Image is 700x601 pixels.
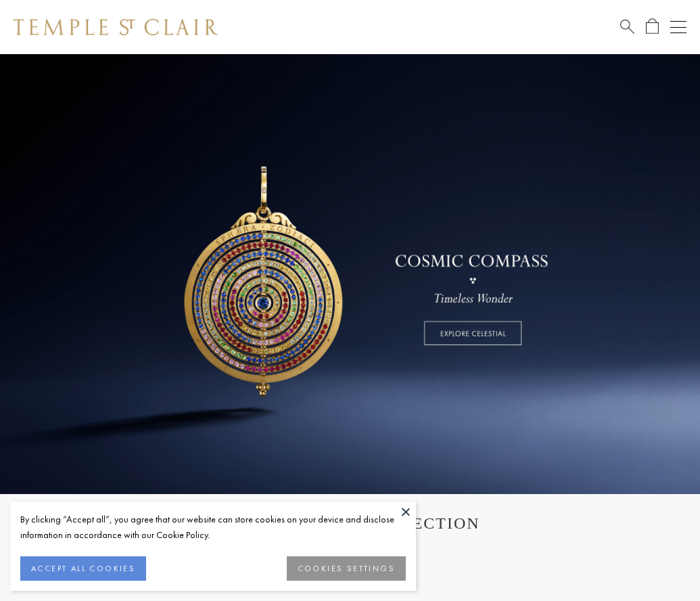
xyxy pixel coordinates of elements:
button: ACCEPT ALL COOKIES [20,556,146,581]
img: Temple St. Clair [14,19,218,35]
button: Open navigation [670,19,686,35]
div: By clicking “Accept all”, you agree that our website can store cookies on your device and disclos... [20,512,406,543]
a: Open Shopping Bag [646,18,659,35]
button: COOKIES SETTINGS [287,556,406,581]
a: Search [620,18,634,35]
